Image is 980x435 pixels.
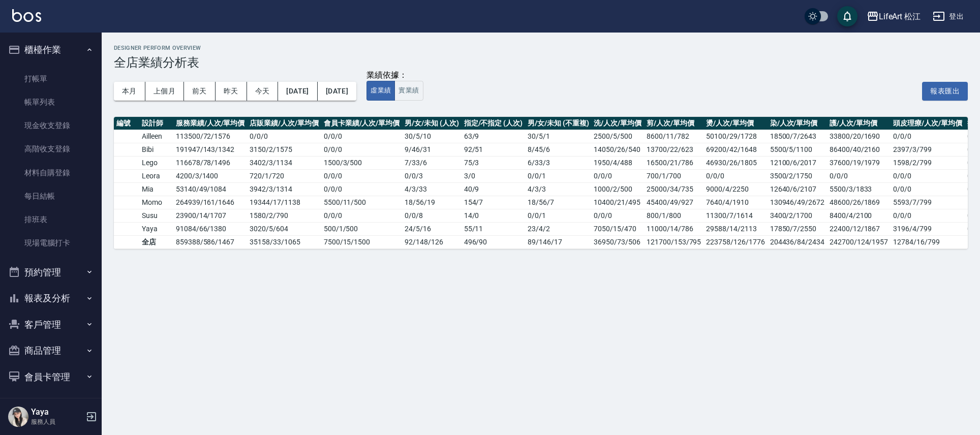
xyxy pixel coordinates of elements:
button: 前天 [184,82,216,101]
th: 店販業績/人次/單均價 [247,117,321,130]
td: 8600/11/782 [644,130,703,143]
td: 14050/26/540 [591,143,644,156]
td: Mia [139,182,173,196]
a: 打帳單 [4,67,98,90]
td: 16500/21/786 [644,156,703,169]
a: 現金收支登錄 [4,114,98,137]
td: 1500 / 3 / 500 [321,156,402,169]
td: 1598/2/799 [891,156,964,169]
td: 204436/84/2434 [768,235,827,248]
td: 50100/29/1728 [703,130,767,143]
td: 92 / 148 / 126 [402,235,461,248]
td: 1950/4/488 [591,156,644,169]
button: 報表匯出 [922,82,968,101]
td: 11000/14/786 [644,222,703,235]
td: 12640/6/2107 [768,182,827,196]
button: 客戶管理 [4,312,98,338]
h5: Yaya [31,407,83,417]
td: 0 / 0 / 0 [321,209,402,222]
td: 8400/4/2100 [827,209,891,222]
td: 3020 / 5 / 604 [247,222,321,235]
td: 130946/49/2672 [768,196,827,209]
td: 1000/2/500 [591,182,644,196]
td: 116678 / 78 / 1496 [173,156,247,169]
td: 11300/7/1614 [703,209,767,222]
a: 帳單列表 [4,90,98,114]
td: 3500/2/1750 [768,169,827,182]
button: 今天 [247,82,279,101]
td: 23900 / 14 / 1707 [173,209,247,222]
td: 9 / 46 / 31 [402,143,461,156]
button: save [837,6,857,26]
td: 19344 / 17 / 1138 [247,196,321,209]
td: 3196/4/799 [891,222,964,235]
td: 22400/12/1867 [827,222,891,235]
td: 29588/14/2113 [703,222,767,235]
td: 0 / 0 / 0 [321,169,402,182]
a: 高階收支登錄 [4,137,98,161]
td: 264939 / 161 / 1646 [173,196,247,209]
td: 121700/153/795 [644,235,703,248]
td: 63 / 9 [462,130,525,143]
h3: 全店業績分析表 [114,55,968,70]
button: 紅利點數設定 [4,390,98,416]
td: 7500 / 15 / 1500 [321,235,402,248]
button: 實業績 [394,81,423,101]
a: 現場電腦打卡 [4,231,98,255]
th: 護/人次/單均價 [827,117,891,130]
th: 燙/人次/單均價 [703,117,767,130]
td: 46930/26/1805 [703,156,767,169]
td: 0/0/0 [591,209,644,222]
button: 本月 [114,82,145,101]
button: 虛業績 [366,81,395,101]
button: 櫃檯作業 [4,37,98,63]
th: 編號 [114,117,139,130]
th: 頭皮理療/人次/單均價 [891,117,964,130]
td: 7640/4/1910 [703,196,767,209]
td: 500 / 1 / 500 [321,222,402,235]
td: 25000/34/735 [644,182,703,196]
td: 55 / 11 [462,222,525,235]
button: 昨天 [216,82,247,101]
td: 30 / 5 / 10 [402,130,461,143]
td: 0/0/0 [591,169,644,182]
p: 服務人員 [31,417,83,426]
td: 0/0/0 [891,130,964,143]
th: 設計師 [139,117,173,130]
td: 10400/21/495 [591,196,644,209]
td: 0 / 0 / 0 [321,130,402,143]
td: 3402 / 3 / 1134 [247,156,321,169]
td: 17850/7/2550 [768,222,827,235]
button: 登出 [929,7,968,26]
td: 5500 / 11 / 500 [321,196,402,209]
td: 113500 / 72 / 1576 [173,130,247,143]
td: 242700/124/1957 [827,235,891,248]
th: 剪/人次/單均價 [644,117,703,130]
a: 材料自購登錄 [4,161,98,184]
td: 40 / 9 [462,182,525,196]
td: 700/1/700 [644,169,703,182]
td: 92 / 51 [462,143,525,156]
td: 0 / 0 / 3 [402,169,461,182]
td: Momo [139,196,173,209]
h2: Designer Perform Overview [114,45,968,51]
td: 859388 / 586 / 1467 [173,235,247,248]
button: 報表及分析 [4,285,98,312]
td: 496 / 90 [462,235,525,248]
th: 男/女/未知 (人次) [402,117,461,130]
img: Logo [12,9,41,22]
td: 12784/16/799 [891,235,964,248]
td: 0 / 0 / 0 [321,143,402,156]
img: Person [8,407,28,427]
th: 會員卡業績/人次/單均價 [321,117,402,130]
td: 23 / 4 / 2 [525,222,591,235]
td: 720 / 1 / 720 [247,169,321,182]
td: 0 / 0 / 1 [525,169,591,182]
td: 5593/7/799 [891,196,964,209]
button: 會員卡管理 [4,364,98,390]
td: 0/0/0 [891,169,964,182]
td: 0/0/0 [891,182,964,196]
td: 14 / 0 [462,209,525,222]
td: 35158 / 33 / 1065 [247,235,321,248]
td: 12100/6/2017 [768,156,827,169]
